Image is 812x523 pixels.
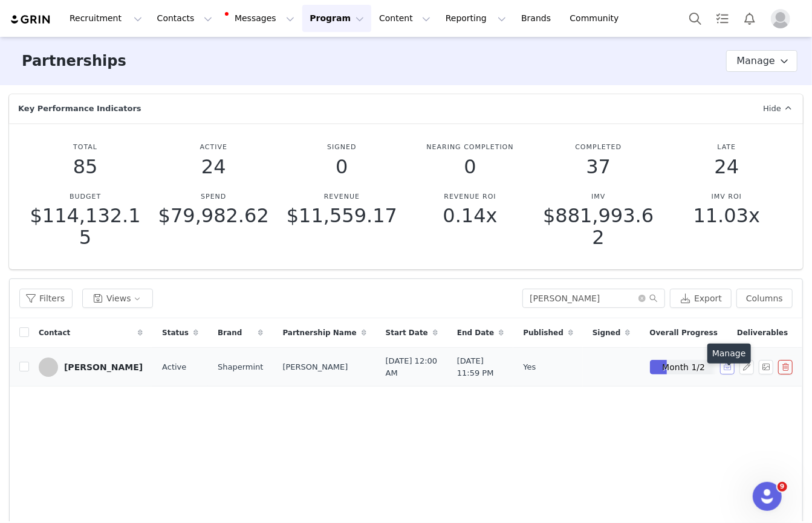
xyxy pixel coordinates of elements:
span: Brand [218,327,242,338]
p: Budget [28,192,142,202]
span: Deliverables [737,327,788,338]
button: Views [82,289,153,308]
span: 9 [778,482,787,492]
span: Signed [593,327,621,338]
p: 85 [28,156,142,178]
p: Revenue [285,192,398,202]
a: Hide [756,94,803,123]
img: grin logo [10,14,52,25]
p: 11.03x [670,205,784,226]
i: icon: close-circle [638,295,646,302]
button: Content [372,5,438,32]
p: IMV [542,192,655,202]
div: Key Performance Indicators [15,103,151,115]
p: 0 [414,156,527,178]
span: Contact [39,327,70,338]
p: Revenue ROI [414,192,527,202]
span: Active [162,361,186,373]
input: Search... [522,289,665,308]
button: Recruitment [62,5,149,32]
div: [PERSON_NAME] [64,362,143,372]
span: $114,132.15 [30,204,140,249]
div: Month 1/2 [650,360,718,374]
p: Late [670,143,784,153]
p: 0.14x [414,205,527,226]
p: Total [28,143,142,153]
p: IMV ROI [670,192,784,202]
img: placeholder-profile.jpg [771,9,790,28]
span: Partnership Name [283,327,357,338]
iframe: Intercom live chat [753,482,782,511]
p: Completed [542,143,655,153]
span: Shapermint [218,361,263,373]
button: Reporting [438,5,513,32]
button: Profile [764,9,802,28]
span: [DATE] 12:00 AM [386,355,438,379]
button: Columns [736,289,793,308]
div: Manage [707,344,751,364]
span: $79,982.62 [158,204,269,227]
span: [DATE] 11:59 PM [457,355,504,379]
button: Export [670,289,732,308]
p: 24 [157,156,270,178]
p: Active [157,143,270,153]
span: Yes [523,361,536,373]
span: Manage [736,54,775,68]
a: Tasks [709,5,736,32]
a: Brands [514,5,562,32]
i: icon: search [649,294,658,303]
button: Program [302,5,371,32]
button: Contacts [150,5,219,32]
p: 0 [285,156,398,178]
span: Status [162,327,189,338]
span: End Date [457,327,494,338]
h3: Partnerships [22,50,126,72]
span: $881,993.62 [543,204,654,249]
p: 24 [670,156,784,178]
p: Nearing Completion [414,143,527,153]
p: 37 [542,156,655,178]
span: $11,559.17 [287,204,397,227]
span: Published [523,327,564,338]
p: Spend [157,192,270,202]
span: Start Date [386,327,428,338]
span: Overall Progress [650,327,718,338]
button: Notifications [736,5,763,32]
span: [PERSON_NAME] [283,361,348,373]
button: Manage [726,50,797,72]
button: Messages [220,5,302,32]
a: [PERSON_NAME] [39,358,143,377]
button: Filters [19,289,73,308]
p: Signed [285,143,398,153]
button: Search [682,5,709,32]
a: Community [563,5,632,32]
